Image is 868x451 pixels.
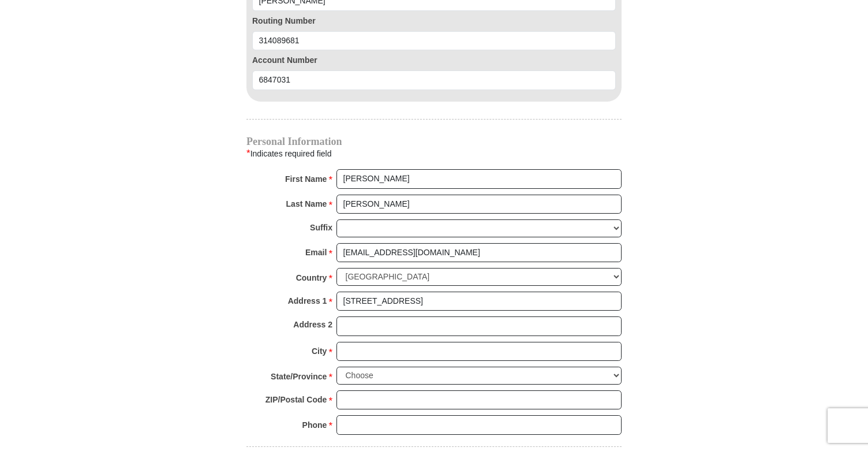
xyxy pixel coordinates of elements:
strong: First Name [285,171,327,187]
strong: ZIP/Postal Code [265,392,327,408]
strong: Suffix [310,219,332,236]
label: Account Number [252,54,616,66]
strong: Email [305,244,327,260]
strong: Phone [302,417,327,433]
h4: Personal Information [246,137,622,146]
strong: State/Province [271,368,327,385]
div: Indicates required field [246,146,622,161]
strong: Address 1 [288,293,327,309]
strong: Address 2 [293,316,332,333]
strong: City [312,343,327,359]
label: Routing Number [252,15,616,27]
strong: Last Name [286,196,327,212]
strong: Country [296,270,327,286]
